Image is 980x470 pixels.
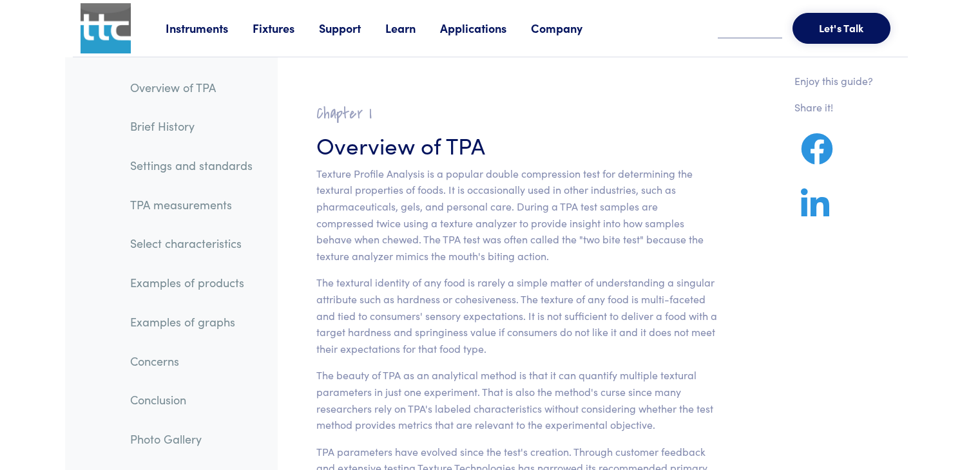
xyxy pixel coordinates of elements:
[316,165,718,265] p: Texture Profile Analysis is a popular double compression test for determining the textural proper...
[120,73,263,102] a: Overview of TPA
[166,20,253,36] a: Instruments
[316,367,718,433] p: The beauty of TPA as an analytical method is that it can quantify multiple textural parameters in...
[794,203,836,220] a: Share on LinkedIn
[120,268,263,297] a: Examples of products
[120,151,263,180] a: Settings and standards
[120,229,263,258] a: Select characteristics
[794,99,873,116] p: Share it!
[120,190,263,220] a: TPA measurements
[120,111,263,141] a: Brief History
[316,129,718,160] h3: Overview of TPA
[794,73,873,89] p: Enjoy this guide?
[319,20,385,36] a: Support
[120,385,263,415] a: Conclusion
[81,3,131,53] img: ttc_logo_1x1_v1.0.png
[120,307,263,337] a: Examples of graphs
[793,13,890,44] button: Let's Talk
[253,20,319,36] a: Fixtures
[531,20,607,36] a: Company
[440,20,531,36] a: Applications
[316,104,718,124] h2: Chapter I
[120,346,263,376] a: Concerns
[385,20,440,36] a: Learn
[316,274,718,357] p: The textural identity of any food is rarely a simple matter of understanding a singular attribute...
[120,424,263,454] a: Photo Gallery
